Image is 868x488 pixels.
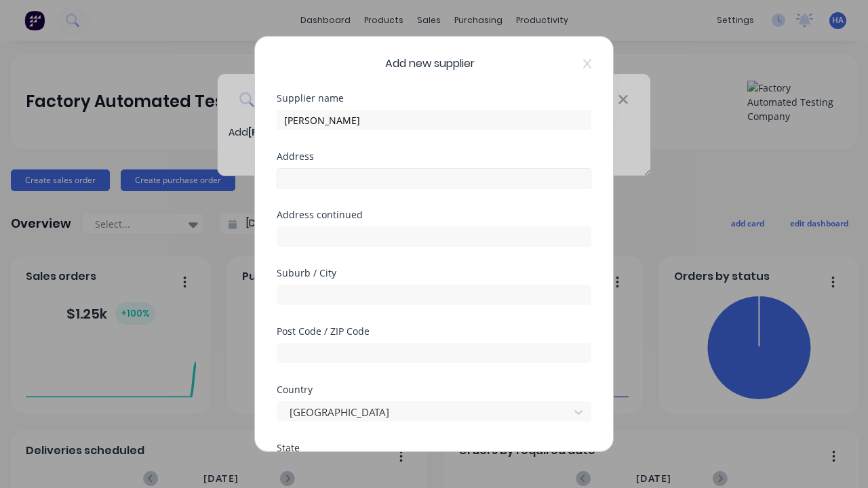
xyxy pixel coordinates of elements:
div: Country [277,385,591,394]
div: Supplier name [277,94,591,103]
div: Address continued [277,210,591,220]
div: Suburb / City [277,268,591,278]
span: Add new supplier [385,56,475,72]
div: Post Code / ZIP Code [277,327,591,336]
div: Address [277,152,591,161]
div: State [277,443,591,453]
